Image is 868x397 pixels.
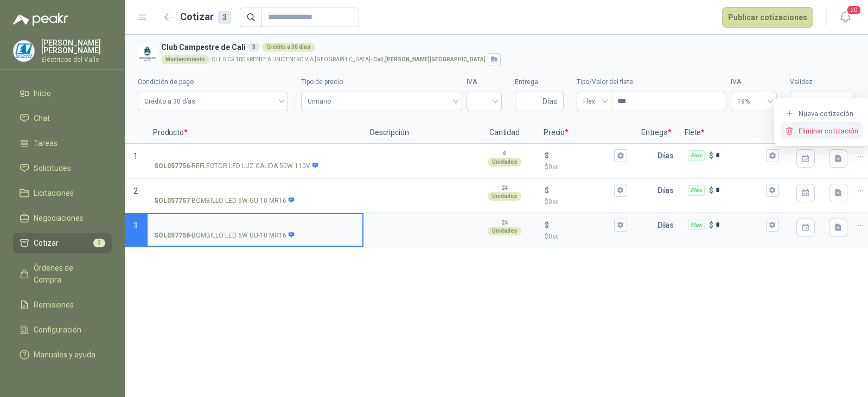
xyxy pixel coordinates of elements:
[13,258,112,290] a: Órdenes de Compra
[138,77,288,87] label: Condición de pago
[548,198,559,206] span: 0
[488,192,521,201] div: Unidades
[133,187,138,195] span: 2
[614,149,627,162] button: $$0,00
[14,41,34,61] img: Company Logo
[766,184,779,197] button: Flex $
[658,180,678,201] p: Días
[13,13,68,26] img: Logo peakr
[34,262,101,286] span: Órdenes de Compra
[154,221,356,229] input: SOL057758-BOMBILLO LED 6W GU-10 MR16
[41,39,112,54] p: [PERSON_NAME] [PERSON_NAME]
[34,87,51,99] span: Inicio
[503,149,506,158] p: 6
[551,151,612,159] input: $$0,00
[161,55,209,64] div: Mantenimiento
[154,196,295,206] p: - BOMBILLO LED 6W GU-10 MR16
[846,5,861,15] span: 20
[501,184,508,193] p: 24
[363,122,472,144] p: Descripción
[542,92,557,111] span: Días
[34,162,71,174] span: Solicitudes
[154,196,190,206] strong: SOL057757
[138,44,157,63] img: Company Logo
[212,57,486,62] p: CLL 5 CR 100 FRENTE A UNICENTRO VIA [GEOGRAPHIC_DATA] -
[301,77,462,87] label: Tipo de precio
[545,162,627,172] p: $
[722,7,813,28] button: Publicar cotizaciones
[635,122,678,144] p: Entrega
[218,11,231,24] div: 3
[678,122,787,144] p: Flete
[154,161,319,171] p: - REFLECTOR LED LUZ CALIDA 50W 110V
[488,158,521,167] div: Unidades
[709,184,713,196] p: $
[781,122,863,139] button: Eliminar cotización
[34,187,74,199] span: Licitaciones
[835,8,855,27] button: 20
[34,349,95,361] span: Manuales y ayuda
[545,219,549,231] p: $
[248,43,260,52] div: 3
[154,230,190,241] strong: SOL057758
[551,221,612,229] input: $$0,00
[154,152,356,160] input: SOL057756-REFLECTOR LED LUZ CALIDA 50W 110V
[13,83,112,104] a: Inicio
[709,219,713,231] p: $
[790,77,855,87] label: Validez
[716,151,764,159] input: Flex $
[34,212,84,224] span: Negociaciones
[551,186,612,194] input: $$0,00
[709,150,713,162] p: $
[515,77,564,87] label: Entrega
[688,150,705,161] div: Flex
[614,184,627,197] button: $$0,00
[766,219,779,232] button: Flex $
[34,112,50,124] span: Chat
[93,239,105,247] span: 3
[537,122,635,144] p: Precio
[41,56,112,63] p: Eléctricos del Valle
[13,319,112,340] a: Configuración
[688,185,705,196] div: Flex
[472,122,537,144] p: Cantidad
[13,133,112,153] a: Tareas
[467,77,502,87] label: IVA
[154,230,295,241] p: - BOMBILLO LED 6W GU-10 MR16
[688,220,705,230] div: Flex
[373,56,486,62] strong: Cali , [PERSON_NAME][GEOGRAPHIC_DATA]
[180,9,231,24] h2: Cotizar
[133,152,138,161] span: 1
[154,161,190,171] strong: SOL057756
[737,93,770,110] span: 19%
[716,186,764,194] input: Flex $
[548,163,559,171] span: 0
[766,149,779,162] button: Flex $
[154,187,356,195] input: SOL057757-BOMBILLO LED 6W GU-10 MR16
[552,234,559,240] span: ,00
[144,93,282,110] span: Crédito a 30 días
[34,324,81,336] span: Configuración
[34,299,74,311] span: Remisiones
[545,232,627,242] p: $
[501,219,508,227] p: 24
[552,199,559,205] span: ,00
[13,344,112,365] a: Manuales y ayuda
[13,158,112,178] a: Solicitudes
[658,145,678,167] p: Días
[34,137,58,149] span: Tareas
[34,237,59,249] span: Cotizar
[545,197,627,207] p: $
[716,221,764,229] input: Flex $
[146,122,363,144] p: Producto
[577,77,726,87] label: Tipo/Valor del flete
[308,93,455,110] span: Unitario
[13,108,112,129] a: Chat
[583,93,605,110] span: Flex
[731,77,777,87] label: IVA
[548,233,559,240] span: 0
[13,183,112,203] a: Licitaciones
[545,150,549,162] p: $
[614,219,627,232] button: $$0,00
[552,164,559,170] span: ,00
